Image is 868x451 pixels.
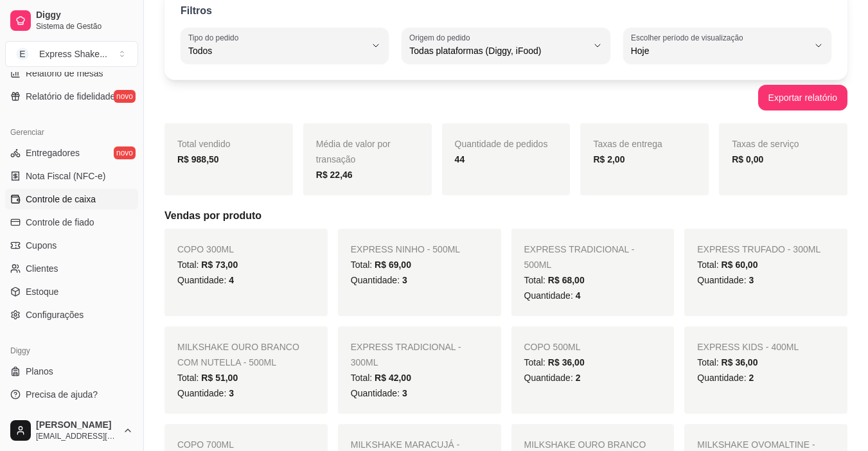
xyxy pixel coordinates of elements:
span: Quantidade: [697,373,754,383]
span: Quantidade: [351,275,407,285]
a: Clientes [5,258,138,279]
span: Total: [697,260,757,270]
span: COPO 500ML [524,342,581,352]
span: COPO 700ML [177,439,234,450]
h5: Vendas por produto [164,208,847,224]
span: 2 [576,373,581,383]
span: Clientes [26,262,58,275]
span: EXPRESS TRUFADO - 300ML [697,244,820,254]
span: 4 [576,290,581,301]
button: Tipo do pedidoTodos [181,28,389,64]
button: Escolher período de visualizaçãoHoje [623,28,831,64]
strong: R$ 0,00 [732,154,763,164]
span: EXPRESS NINHO - 500ML [351,244,460,254]
span: 2 [748,373,754,383]
span: R$ 68,00 [548,275,585,285]
a: Nota Fiscal (NFC-e) [5,166,138,186]
span: Quantidade: [177,275,234,285]
button: Exportar relatório [758,85,847,111]
span: Total: [697,357,757,367]
span: EXPRESS TRADICIONAL - 300ML [351,342,461,367]
span: Total: [177,260,238,270]
span: 3 [229,388,234,398]
span: 3 [402,275,407,285]
span: Controle de caixa [26,193,96,206]
span: Média de valor por transação [316,139,391,164]
span: Quantidade: [524,373,581,383]
strong: 44 [455,154,465,164]
a: Cupons [5,235,138,256]
span: Configurações [26,308,84,321]
span: Hoje [631,44,808,57]
a: Planos [5,361,138,382]
span: Total: [177,373,238,383]
label: Tipo do pedido [188,32,243,43]
label: Origem do pedido [409,32,474,43]
span: Relatório de fidelidade [26,90,115,103]
span: R$ 42,00 [375,373,411,383]
button: Select a team [5,41,138,67]
span: E [16,48,29,60]
span: Cupons [26,239,57,252]
a: DiggySistema de Gestão [5,5,138,36]
span: 4 [229,275,234,285]
span: [EMAIL_ADDRESS][DOMAIN_NAME] [36,431,118,441]
span: Quantidade de pedidos [455,139,548,149]
span: Nota Fiscal (NFC-e) [26,170,105,182]
span: Estoque [26,285,58,298]
span: R$ 69,00 [375,260,411,270]
a: Controle de caixa [5,189,138,209]
span: Todos [188,44,366,57]
span: Quantidade: [697,275,754,285]
a: Relatório de fidelidadenovo [5,86,138,107]
strong: R$ 2,00 [593,154,624,164]
span: R$ 60,00 [722,260,758,270]
label: Escolher período de visualização [631,32,747,43]
span: MILKSHAKE OURO BRANCO COM NUTELLA - 500ML [177,342,299,367]
span: Quantidade: [177,388,234,398]
span: Diggy [36,10,133,21]
span: Quantidade: [524,290,581,301]
strong: R$ 988,50 [177,154,219,164]
a: Precisa de ajuda? [5,384,138,405]
span: Todas plataformas (Diggy, iFood) [409,44,587,57]
span: 3 [748,275,754,285]
a: Relatório de mesas [5,63,138,84]
span: Total: [524,275,585,285]
span: R$ 51,00 [201,373,238,383]
p: Filtros [181,3,212,19]
span: Total vendido [177,139,231,149]
span: Total: [351,373,411,383]
span: R$ 36,00 [548,357,585,367]
span: Precisa de ajuda? [26,388,98,401]
span: Controle de fiado [26,216,94,229]
a: Controle de fiado [5,212,138,233]
span: [PERSON_NAME] [36,420,118,431]
span: Entregadores [26,146,80,159]
span: Planos [26,365,53,378]
button: [PERSON_NAME][EMAIL_ADDRESS][DOMAIN_NAME] [5,415,138,446]
span: COPO 300ML [177,244,234,254]
button: Origem do pedidoTodas plataformas (Diggy, iFood) [402,28,610,64]
a: Configurações [5,305,138,325]
div: Gerenciar [5,122,138,143]
div: Express Shake ... [39,48,107,60]
strong: R$ 22,46 [316,170,353,180]
span: R$ 73,00 [201,260,238,270]
span: Taxas de entrega [593,139,662,149]
a: Estoque [5,281,138,302]
span: Total: [351,260,411,270]
span: Sistema de Gestão [36,21,133,31]
span: Quantidade: [351,388,407,398]
span: EXPRESS KIDS - 400ML [697,342,799,352]
span: Relatório de mesas [26,67,103,80]
span: R$ 36,00 [722,357,758,367]
span: Taxas de serviço [732,139,799,149]
div: Diggy [5,340,138,361]
span: 3 [402,388,407,398]
a: Entregadoresnovo [5,143,138,163]
span: Total: [524,357,585,367]
span: EXPRESS TRADICIONAL - 500ML [524,244,635,270]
